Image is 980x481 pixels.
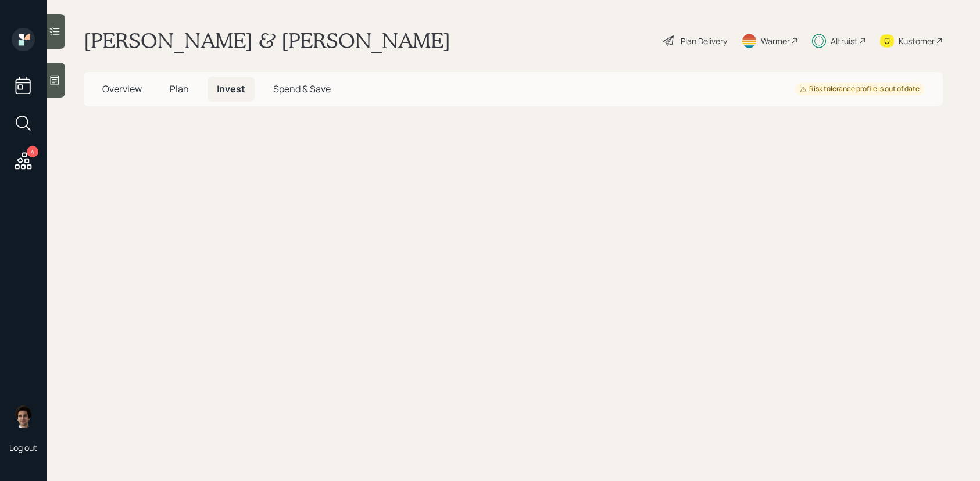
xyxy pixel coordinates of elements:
div: Risk tolerance profile is out of date [800,84,920,94]
span: Spend & Save [273,82,331,95]
h1: [PERSON_NAME] & [PERSON_NAME] [84,28,450,53]
span: Plan [170,82,189,95]
div: Plan Delivery [681,35,727,47]
div: 4 [27,146,38,157]
div: Altruist [831,35,858,47]
div: Kustomer [899,35,935,47]
div: Warmer [761,35,790,47]
div: Log out [9,442,37,453]
span: Overview [102,82,142,95]
span: Invest [217,82,245,95]
img: harrison-schaefer-headshot-2.png [12,405,35,428]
